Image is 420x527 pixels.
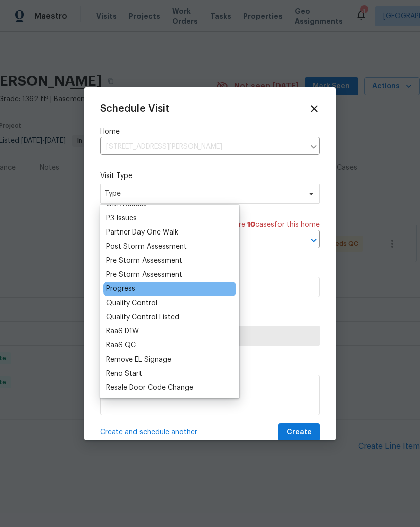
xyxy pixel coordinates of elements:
[106,284,135,294] div: Progress
[307,233,321,247] button: Open
[247,221,255,228] span: 10
[106,242,187,252] div: Post Storm Assessment
[106,227,178,238] div: Partner Day One Walk
[106,326,139,336] div: RaaS D1W
[106,270,182,280] div: Pre Storm Assessment
[100,127,320,137] label: Home
[278,423,320,442] button: Create
[106,256,182,266] div: Pre Storm Assessment
[106,213,137,223] div: P3 Issues
[106,298,157,308] div: Quality Control
[106,369,142,379] div: Reno Start
[287,426,312,439] span: Create
[100,139,305,155] input: Enter in an address
[106,397,202,407] div: Room Levels and Dimensions
[106,355,171,365] div: Remove EL Signage
[105,189,301,199] span: Type
[309,103,320,114] span: Close
[100,104,169,114] span: Schedule Visit
[216,220,320,230] span: There are case s for this home
[106,383,193,393] div: Resale Door Code Change
[100,427,197,437] span: Create and schedule another
[106,312,179,322] div: Quality Control Listed
[106,340,136,350] div: RaaS QC
[100,171,320,181] label: Visit Type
